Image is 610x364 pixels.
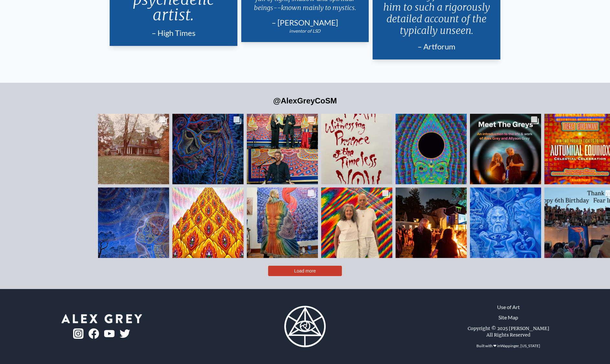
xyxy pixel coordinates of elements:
a: September 11 will be remembered in America for so many reasons. We mourn the ... [172,114,244,184]
em: inventor of LSD [289,28,321,34]
span: Load more [294,268,316,273]
img: ig-logo.png [73,328,83,339]
a: As are we all... before names and narratives...... [321,114,392,184]
img: Made some progress on the mural, "Joy in Spectral Rain" and had an awesome ti... [321,187,393,258]
a: Iceland Eclipse @icelandeclipse 🗓August 14-16, 2026 📍Iceland Looking for... [396,114,467,184]
div: Copyright © 2025 [PERSON_NAME] [468,325,549,332]
img: fb-logo.png [89,328,99,339]
img: Celebrate the September Full Moon at CoSM! 🌈 📍@chapelofsacredmirrors 🗓Sep... [395,178,467,267]
img: youtube-logo.png [104,330,114,337]
img: Limited Release: Art Blankets Back from the vault only while supplies last: T... [246,187,318,258]
button: Load more posts [268,266,342,276]
a: Limited Release: Art Blankets Back from the vault only while supplies last: T... [247,187,318,258]
div: Built with ❤ in [474,341,543,351]
img: THANK YOU everybody for a wonderful September Full Moon Gathering! See you ... [246,104,318,194]
img: On June 19, the PORTAL Dome hosted an unforgettable evening with visionary ar... [470,104,541,194]
img: Looking forward to sharing the angels that I have recently been finishing up.... [172,178,244,267]
div: – Artforum [380,41,493,52]
img: twitter-logo.png [120,329,130,338]
a: Happy Full Moon! Looking forward to seeing you this evening for CoSM’s Sept... [98,187,169,258]
a: @AlexGreyCoSM [273,96,337,105]
img: Theme of the Month: Sacramental Culture 🔗 Explore September Events at CoSM... [464,187,547,258]
img: Happy Full Moon! Looking forward to seeing you this evening for CoSM’s Sept... [98,178,169,267]
div: – [PERSON_NAME] [249,17,361,28]
a: THANK YOU everybody for a wonderful September Full Moon Gathering! See you ... [247,114,318,184]
a: Looking forward to sharing the angels that I have recently been finishing up.... [172,187,244,258]
a: Today marks the 17th anniversary of the signing of the deed of CoSM. On this ... [98,114,169,184]
div: All Rights Reserved [486,332,530,338]
a: Celebrate the September Full Moon at CoSM! 🌈 📍@chapelofsacredmirrors 🗓Sep... [396,187,467,258]
img: September 11 will be remembered in America for so many reasons. We mourn the ... [172,104,244,194]
a: Made some progress on the mural, "Joy in Spectral Rain" and had an awesome ti... [321,187,392,258]
a: Site Map [498,314,518,321]
img: Iceland Eclipse @icelandeclipse 🗓August 14-16, 2026 📍Iceland Looking for... [395,104,467,194]
a: Theme of the Month: Sacramental Culture 🔗 Explore September Events at CoSM... [470,187,541,258]
img: Today marks the 17th anniversary of the signing of the deed of CoSM. On this ... [89,113,179,185]
a: Use of Art [497,303,520,311]
a: Wappinger, [US_STATE] [500,343,540,348]
img: As are we all... before names and narratives...... [321,101,393,197]
div: – High Times [117,28,230,38]
a: On June 19, the PORTAL Dome hosted an unforgettable evening with visionary ar... [470,114,541,184]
